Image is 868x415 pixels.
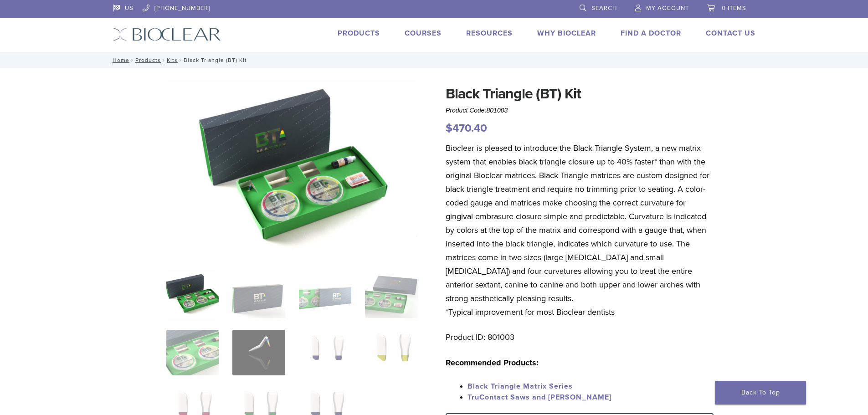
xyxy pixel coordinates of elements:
[299,330,351,375] img: Black Triangle (BT) Kit - Image 7
[161,58,167,62] span: /
[646,5,689,12] span: My Account
[537,29,596,38] a: Why Bioclear
[715,381,806,405] a: Back To Top
[446,141,714,319] p: Bioclear is pleased to introduce the Black Triangle System, a new matrix system that enables blac...
[722,5,746,12] span: 0 items
[166,272,219,318] img: Intro-Black-Triangle-Kit-6-Copy-e1548792917662-324x324.jpg
[446,83,714,105] h1: Black Triangle (BT) Kit
[706,29,755,38] a: Contact Us
[178,58,184,62] span: /
[487,107,508,114] span: 801003
[466,29,513,38] a: Resources
[166,330,219,375] img: Black Triangle (BT) Kit - Image 5
[365,330,417,375] img: Black Triangle (BT) Kit - Image 8
[591,5,617,12] span: Search
[446,122,452,135] span: $
[446,358,539,368] strong: Recommended Products:
[110,57,129,63] a: Home
[129,58,135,62] span: /
[621,29,681,38] a: Find A Doctor
[299,272,351,318] img: Black Triangle (BT) Kit - Image 3
[232,330,285,375] img: Black Triangle (BT) Kit - Image 6
[232,272,285,318] img: Black Triangle (BT) Kit - Image 2
[446,107,508,114] span: Product Code:
[365,272,417,318] img: Black Triangle (BT) Kit - Image 4
[106,52,762,68] nav: Black Triangle (BT) Kit
[338,29,380,38] a: Products
[135,57,161,63] a: Products
[467,382,573,391] a: Black Triangle Matrix Series
[405,29,442,38] a: Courses
[166,83,418,261] img: Intro Black Triangle Kit-6 - Copy
[446,122,487,135] bdi: 470.40
[446,330,714,344] p: Product ID: 801003
[467,393,611,402] a: TruContact Saws and [PERSON_NAME]
[113,28,221,41] img: Bioclear
[167,57,178,63] a: Kits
